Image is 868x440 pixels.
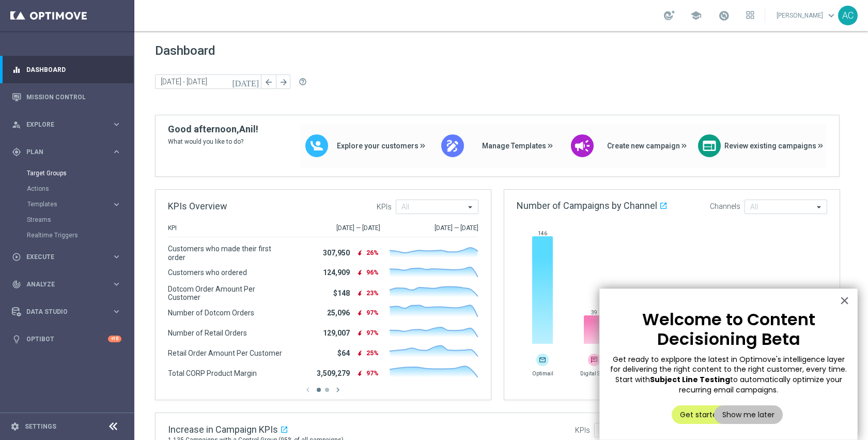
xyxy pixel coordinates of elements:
[26,325,108,353] a: Optibot
[112,252,121,262] i: keyboard_arrow_right
[27,201,101,207] span: Templates
[27,216,107,224] a: Streams
[12,83,121,111] div: Mission Control
[112,307,121,316] i: keyboard_arrow_right
[26,149,112,155] span: Plan
[12,325,121,353] div: Optibot
[12,65,21,74] i: equalizer
[108,336,121,342] div: +10
[826,10,837,21] span: keyboard_arrow_down
[12,252,112,262] div: Execute
[26,281,112,287] span: Analyze
[26,309,112,315] span: Data Studio
[112,200,121,209] i: keyboard_arrow_right
[776,8,838,23] a: [PERSON_NAME]
[12,335,21,344] i: lightbulb
[12,147,21,157] i: gps_fixed
[714,405,783,424] button: Show me later
[112,279,121,289] i: keyboard_arrow_right
[112,147,121,157] i: keyboard_arrow_right
[27,169,107,177] a: Target Groups
[27,201,112,207] div: Templates
[12,280,112,289] div: Analyze
[10,422,20,431] i: settings
[840,292,849,309] button: Close
[26,56,121,83] a: Dashboard
[26,83,121,111] a: Mission Control
[12,147,112,157] div: Plan
[838,6,858,25] div: AC
[679,374,844,395] span: to automatically optimize your recurring email campaigns.
[27,196,133,212] div: Templates
[690,10,702,21] span: school
[27,212,133,227] div: Streams
[112,119,121,129] i: keyboard_arrow_right
[672,405,730,424] button: Get started
[27,227,133,243] div: Realtime Triggers
[650,374,730,385] strong: Subject Line Testing
[12,56,121,83] div: Dashboard
[610,354,849,385] span: Get ready to explpore the latest in Optimove's intelligence layer for delivering the right conten...
[12,120,112,129] div: Explore
[12,307,112,316] div: Data Studio
[27,231,107,239] a: Realtime Triggers
[12,120,21,129] i: person_search
[25,423,56,430] a: Settings
[27,165,133,181] div: Target Groups
[12,252,21,262] i: play_circle_outline
[610,310,847,350] p: Welcome to Content Decisioning Beta
[27,181,133,196] div: Actions
[27,185,107,193] a: Actions
[26,122,112,128] span: Explore
[26,254,112,260] span: Execute
[12,280,21,289] i: track_changes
